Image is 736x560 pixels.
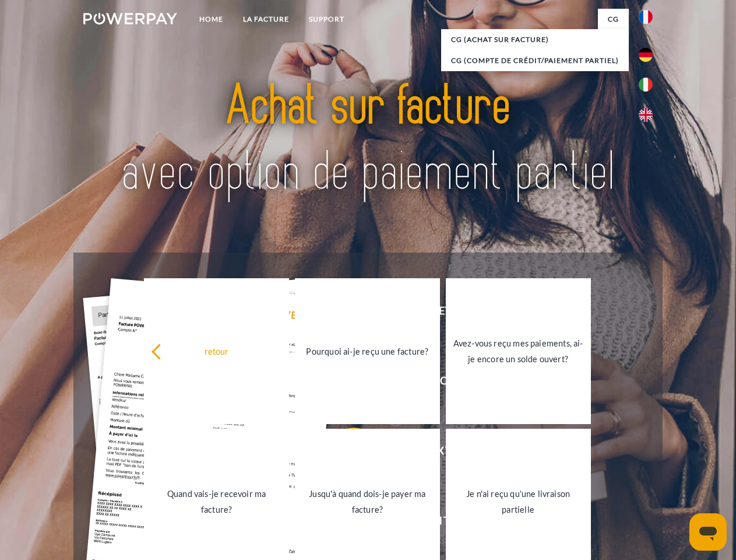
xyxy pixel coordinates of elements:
div: Jusqu'à quand dois-je payer ma facture? [302,486,433,517]
a: LA FACTURE [233,9,299,30]
a: Avez-vous reçu mes paiements, ai-je encore un solde ouvert? [446,278,591,424]
div: Pourquoi ai-je reçu une facture? [302,343,433,359]
a: CG [598,9,629,30]
a: CG (achat sur facture) [441,29,629,50]
img: de [639,48,653,62]
div: Avez-vous reçu mes paiements, ai-je encore un solde ouvert? [453,335,584,367]
a: CG (Compte de crédit/paiement partiel) [441,50,629,71]
img: title-powerpay_fr.svg [111,56,625,223]
img: en [639,108,653,122]
div: retour [151,343,282,359]
a: Home [189,9,233,30]
iframe: Bouton de lancement de la fenêtre de messagerie [689,513,727,551]
img: logo-powerpay-white.svg [83,13,177,24]
a: Support [299,9,354,30]
div: Je n'ai reçu qu'une livraison partielle [453,486,584,517]
img: it [639,78,653,92]
img: fr [639,10,653,24]
div: Quand vais-je recevoir ma facture? [151,486,282,517]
